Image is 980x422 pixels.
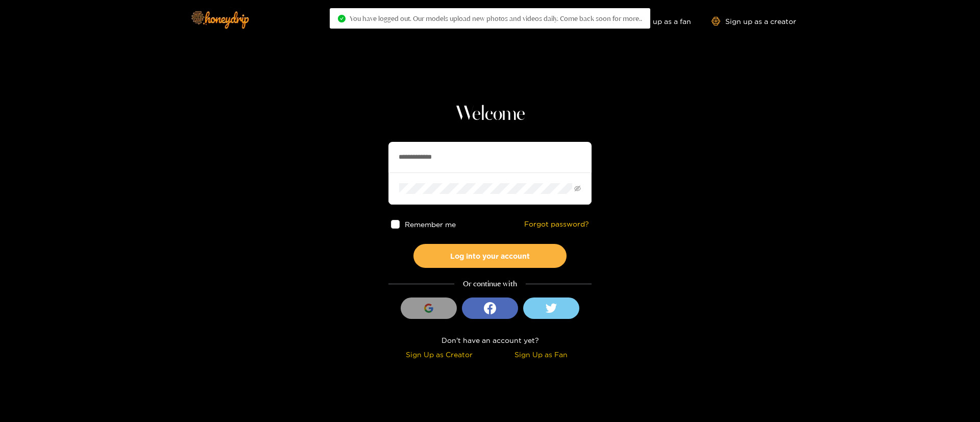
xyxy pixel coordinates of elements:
button: Log into your account [413,244,567,268]
span: You have logged out. Our models upload new photos and videos daily. Come back soon for more.. [350,14,642,22]
span: eye-invisible [574,185,581,192]
a: Forgot password? [524,220,589,229]
div: Sign Up as Fan [493,349,589,360]
div: Sign Up as Creator [391,349,487,360]
span: check-circle [338,15,346,22]
div: Or continue with [388,278,592,290]
a: Sign up as a fan [621,17,691,26]
h1: Welcome [388,102,592,127]
span: Remember me [405,220,456,228]
a: Sign up as a creator [712,17,796,26]
div: Don't have an account yet? [388,334,592,346]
